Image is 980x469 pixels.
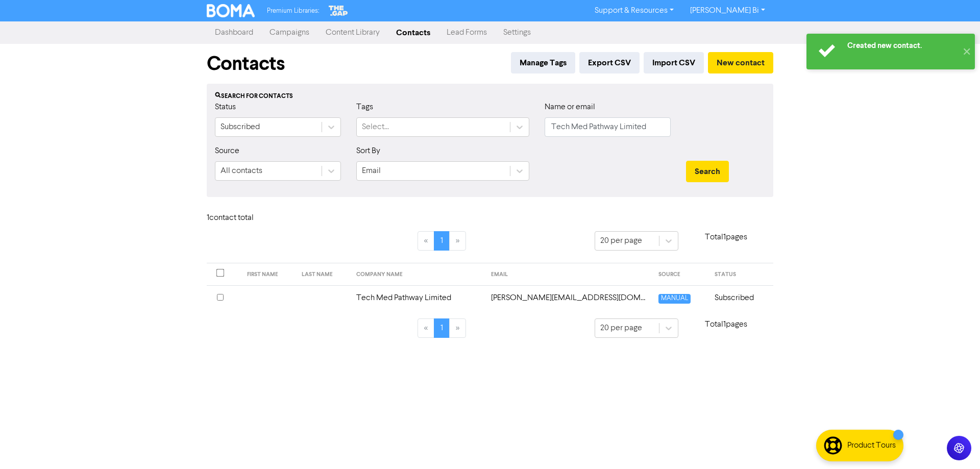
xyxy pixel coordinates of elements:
[327,4,350,17] img: The Gap
[356,101,373,113] label: Tags
[388,22,438,43] a: Contacts
[682,3,773,19] a: [PERSON_NAME] Bi
[545,101,595,113] label: Name or email
[220,165,262,177] div: All contacts
[362,165,381,177] div: Email
[678,231,773,243] p: Total 1 pages
[600,235,642,247] div: 20 per page
[241,263,296,286] th: FIRST NAME
[438,22,495,43] a: Lead Forms
[600,322,642,334] div: 20 per page
[215,145,239,157] label: Source
[207,22,261,43] a: Dashboard
[485,263,652,286] th: EMAIL
[678,318,773,331] p: Total 1 pages
[296,263,350,286] th: LAST NAME
[207,213,288,223] h6: 1 contact total
[495,22,539,43] a: Settings
[708,263,773,286] th: STATUS
[708,285,773,310] td: Subscribed
[434,231,450,251] a: Page 1 is your current page
[686,161,729,182] button: Search
[579,52,640,73] button: Export CSV
[207,4,255,17] img: BOMA Logo
[215,101,236,113] label: Status
[350,263,485,286] th: COMPANY NAME
[434,318,450,338] a: Page 1 is your current page
[652,263,708,286] th: SOURCE
[215,92,765,101] div: Search for contacts
[847,40,957,51] div: Created new contact.
[658,294,691,304] span: MANUAL
[350,285,485,310] td: Tech Med Pathway Limited
[485,285,652,310] td: jinny@techmedpathway.co.nz
[267,8,319,14] span: Premium Libraries:
[644,52,704,73] button: Import CSV
[586,3,682,19] a: Support & Resources
[929,420,980,469] iframe: Chat Widget
[220,121,260,133] div: Subscribed
[362,121,389,133] div: Select...
[511,52,575,73] button: Manage Tags
[261,22,317,43] a: Campaigns
[207,52,285,76] h1: Contacts
[356,145,380,157] label: Sort By
[708,52,773,73] button: New contact
[317,22,388,43] a: Content Library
